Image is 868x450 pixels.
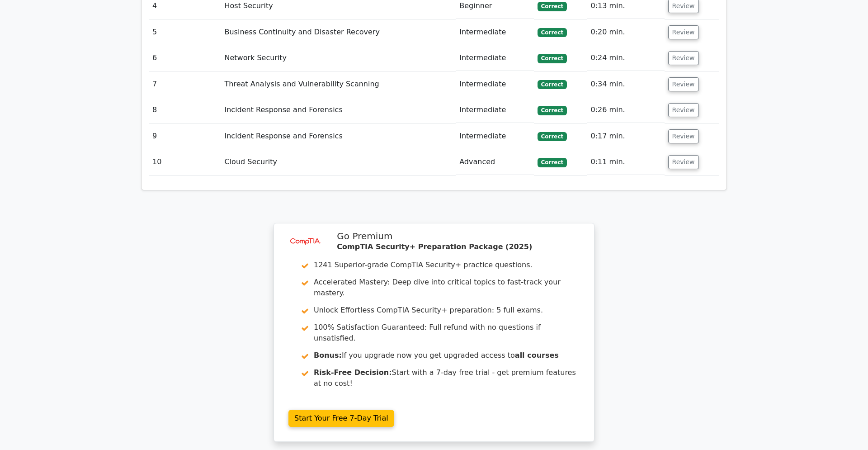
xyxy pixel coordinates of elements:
[456,71,533,97] td: Intermediate
[149,149,221,175] td: 10
[538,132,567,141] span: Correct
[221,71,456,97] td: Threat Analysis and Vulnerability Scanning
[668,25,699,39] button: Review
[456,19,533,45] td: Intermediate
[149,45,221,71] td: 6
[538,158,567,167] span: Correct
[221,97,456,123] td: Incident Response and Forensics
[538,2,567,11] span: Correct
[456,149,533,175] td: Advanced
[149,19,221,45] td: 5
[668,51,699,65] button: Review
[538,106,567,115] span: Correct
[221,19,456,45] td: Business Continuity and Disaster Recovery
[456,45,533,71] td: Intermediate
[587,149,664,175] td: 0:11 min.
[587,97,664,123] td: 0:26 min.
[149,97,221,123] td: 8
[587,19,664,45] td: 0:20 min.
[456,123,533,149] td: Intermediate
[668,103,699,117] button: Review
[221,45,456,71] td: Network Security
[221,149,456,175] td: Cloud Security
[456,97,533,123] td: Intermediate
[538,80,567,89] span: Correct
[668,155,699,169] button: Review
[149,123,221,149] td: 9
[668,129,699,143] button: Review
[288,410,394,427] a: Start Your Free 7-Day Trial
[149,71,221,97] td: 7
[587,71,664,97] td: 0:34 min.
[538,54,567,63] span: Correct
[668,77,699,91] button: Review
[587,123,664,149] td: 0:17 min.
[587,45,664,71] td: 0:24 min.
[221,123,456,149] td: Incident Response and Forensics
[538,28,567,37] span: Correct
